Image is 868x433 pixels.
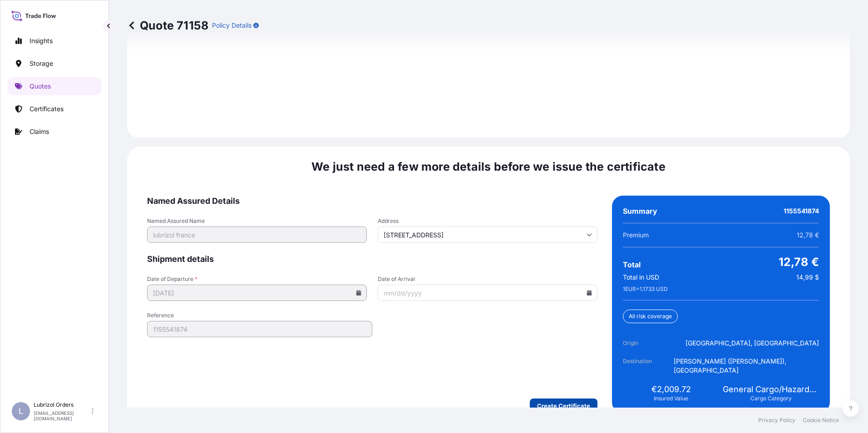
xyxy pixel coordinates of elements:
[378,285,597,301] input: mm/dd/yyyy
[8,32,101,50] a: Insights
[686,339,819,348] span: [GEOGRAPHIC_DATA], [GEOGRAPHIC_DATA]
[378,226,597,243] input: Cargo owner address
[779,255,819,269] span: 12,78 €
[311,159,666,174] span: We just need a few more details before we issue the certificate
[30,104,64,113] p: Certificates
[147,276,367,283] span: Date of Departure
[797,231,819,240] span: 12,78 €
[530,399,597,413] button: Create Certificate
[34,410,90,421] p: [EMAIL_ADDRESS][DOMAIN_NAME]
[537,401,590,410] p: Create Certificate
[147,321,372,337] input: Your internal reference
[674,357,819,375] span: [PERSON_NAME] ([PERSON_NAME]), [GEOGRAPHIC_DATA]
[758,417,795,424] a: Privacy Policy
[8,54,101,73] a: Storage
[8,123,101,141] a: Claims
[654,395,688,402] span: Insured Value
[796,273,819,282] span: 14,99 $
[651,384,691,395] span: €2,009.72
[750,395,792,402] span: Cargo Category
[8,77,101,95] a: Quotes
[147,217,367,225] span: Named Assured Name
[803,417,839,424] a: Cookie Notice
[378,217,597,225] span: Address
[34,401,90,408] p: Lubrizol Orders
[723,384,819,395] span: General Cargo/Hazardous Material
[147,312,372,319] span: Reference
[784,207,819,216] span: 1155541874
[212,21,252,30] p: Policy Details
[623,310,678,323] div: All risk coverage
[30,59,53,68] p: Storage
[30,82,51,91] p: Quotes
[623,273,659,282] span: Total in USD
[623,285,668,293] span: 1 EUR = 1.1733 USD
[623,357,674,375] span: Destination
[378,276,597,283] span: Date of Arrival
[147,196,597,207] span: Named Assured Details
[147,285,367,301] input: mm/dd/yyyy
[623,207,657,216] span: Summary
[127,18,208,33] p: Quote 71158
[30,127,49,136] p: Claims
[19,407,23,416] span: L
[8,100,101,118] a: Certificates
[623,260,641,269] span: Total
[30,36,53,45] p: Insights
[147,254,597,265] span: Shipment details
[623,231,649,240] span: Premium
[623,339,674,348] span: Origin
